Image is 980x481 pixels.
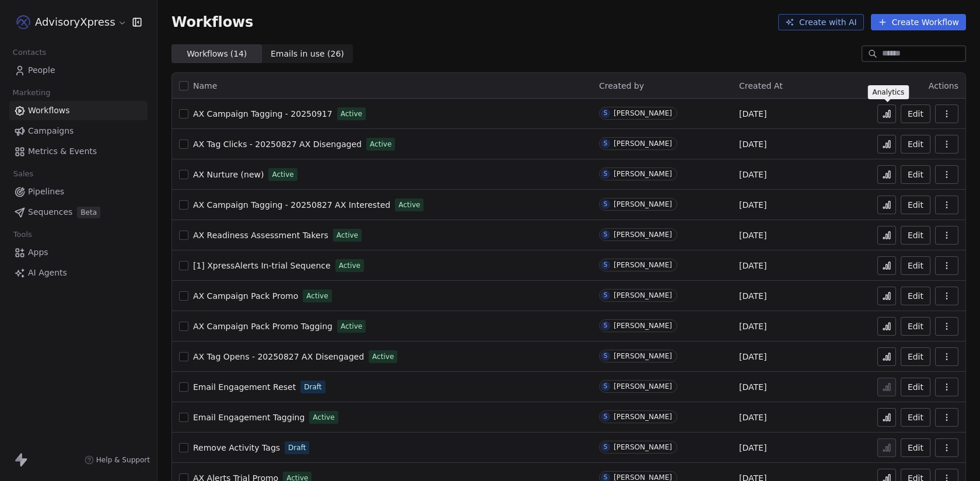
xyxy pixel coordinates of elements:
[193,108,332,120] a: AX Campaign Tagging - 20250917
[9,263,148,283] a: AI Agents
[604,321,607,330] div: S
[193,80,217,92] span: Name
[193,413,304,422] span: Email Engagement Tagging
[604,109,607,118] div: S
[8,84,55,102] span: Marketing
[614,382,672,391] div: [PERSON_NAME]
[28,64,55,76] span: People
[193,261,331,270] span: [1] XpressAlerts In-trial Sequence
[171,14,253,30] span: Workflows
[901,226,930,245] button: Edit
[739,412,766,423] span: [DATE]
[9,182,148,201] a: Pipelines
[614,109,672,117] div: [PERSON_NAME]
[739,81,783,90] span: Created At
[604,442,607,452] div: S
[193,199,390,211] a: AX Campaign Tagging - 20250827 AX Interested
[337,230,358,240] span: Active
[901,347,930,366] button: Edit
[28,246,48,259] span: Apps
[288,442,306,453] span: Draft
[370,139,391,149] span: Active
[193,352,364,361] span: AX Tag Opens - 20250827 AX Disengaged
[28,267,67,279] span: AI Agents
[604,351,607,361] div: S
[193,170,264,179] span: AX Nurture (new)
[739,351,766,363] span: [DATE]
[739,108,766,120] span: [DATE]
[9,121,148,141] a: Campaigns
[614,322,672,330] div: [PERSON_NAME]
[873,88,905,97] p: Analytics
[9,61,148,80] a: People
[193,290,298,302] a: AX Campaign Pack Promo
[901,408,930,427] button: Edit
[372,351,394,362] span: Active
[193,381,296,393] a: Email Engagement Reset
[604,291,607,300] div: S
[271,48,344,60] span: Emails in use ( 26 )
[193,229,328,241] a: AX Readiness Assessment Takers
[8,165,38,183] span: Sales
[614,352,672,360] div: [PERSON_NAME]
[901,317,930,336] button: Edit
[193,291,298,301] span: AX Campaign Pack Promo
[739,381,766,393] span: [DATE]
[901,104,930,123] button: Edit
[9,243,148,262] a: Apps
[604,260,607,270] div: S
[341,321,362,332] span: Active
[193,442,280,454] a: Remove Activity Tags
[604,412,607,421] div: S
[304,382,321,392] span: Draft
[739,138,766,150] span: [DATE]
[901,256,930,275] button: Edit
[901,438,930,457] button: Edit
[16,15,30,29] img: AX_logo_device_1080.png
[614,170,672,178] div: [PERSON_NAME]
[901,287,930,305] button: Edit
[193,138,362,150] a: AX Tag Clicks - 20250827 AX Disengaged
[193,382,296,392] span: Email Engagement Reset
[85,455,150,465] a: Help & Support
[193,412,304,423] a: Email Engagement Tagging
[739,320,766,332] span: [DATE]
[96,455,150,465] span: Help & Support
[604,382,607,391] div: S
[193,109,332,118] span: AX Campaign Tagging - 20250917
[28,206,72,218] span: Sequences
[28,145,97,158] span: Metrics & Events
[28,186,64,198] span: Pipelines
[193,200,390,210] span: AX Campaign Tagging - 20250827 AX Interested
[901,165,930,184] button: Edit
[193,322,332,331] span: AX Campaign Pack Promo Tagging
[306,291,328,301] span: Active
[614,231,672,239] div: [PERSON_NAME]
[9,142,148,161] a: Metrics & Events
[77,207,100,218] span: Beta
[901,378,930,396] a: Edit
[604,139,607,148] div: S
[193,140,362,149] span: AX Tag Clicks - 20250827 AX Disengaged
[901,135,930,154] button: Edit
[604,230,607,239] div: S
[739,442,766,454] span: [DATE]
[614,443,672,451] div: [PERSON_NAME]
[614,261,672,269] div: [PERSON_NAME]
[739,290,766,302] span: [DATE]
[614,200,672,208] div: [PERSON_NAME]
[614,140,672,148] div: [PERSON_NAME]
[604,200,607,209] div: S
[193,169,264,180] a: AX Nurture (new)
[739,199,766,211] span: [DATE]
[9,101,148,120] a: Workflows
[901,196,930,214] a: Edit
[35,15,115,30] span: AdvisoryXpress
